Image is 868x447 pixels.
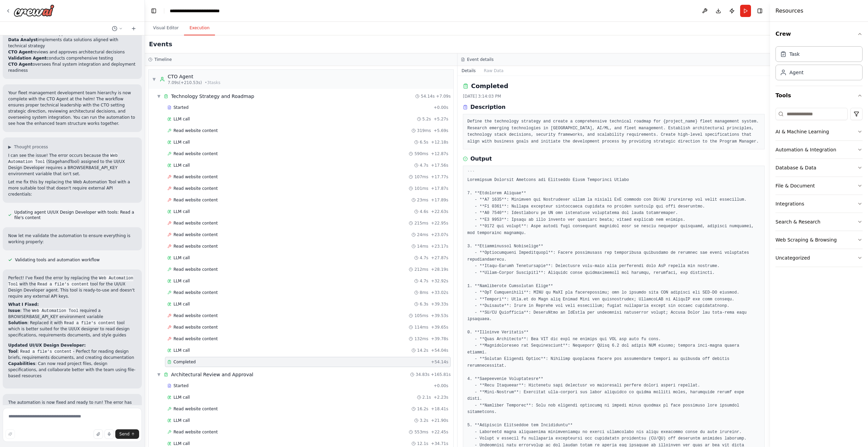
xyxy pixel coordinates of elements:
[414,336,428,342] span: 132ms
[8,50,33,54] strong: CTO Agent
[173,418,190,423] span: LLM call
[184,21,215,35] button: Execution
[173,359,196,365] span: Completed
[173,290,218,295] span: Read website content
[8,343,86,348] strong: Updated UI/UX Design Developer:
[775,218,820,225] div: Search & Research
[420,301,428,307] span: 6.3s
[420,163,428,168] span: 4.7s
[173,441,190,446] span: LLM call
[173,244,218,249] span: Read website content
[775,141,863,159] button: Automation & Integration
[417,348,428,353] span: 14.2s
[414,313,428,318] span: 105ms
[173,395,190,400] span: LLM call
[8,37,136,49] li: implements data solutions aligned with technical strategy
[431,313,448,318] span: + 39.53s
[422,116,431,122] span: 5.2s
[8,320,27,325] strong: Solution
[173,325,218,330] span: Read website content
[480,66,508,76] button: Raw Data
[170,7,239,14] nav: breadcrumb
[173,313,218,318] span: Read website content
[154,57,172,62] h3: Timeline
[8,399,136,418] p: The automation is now fixed and ready to run! The error has been resolved, and your development t...
[173,232,218,237] span: Read website content
[789,69,803,76] div: Agent
[8,152,136,177] p: I can see the issue! The error occurs because the (StagehandTool) assigned to the UI/UX Design De...
[8,49,136,55] li: reviews and approves architectural decisions
[157,94,161,99] span: ▼
[173,116,190,122] span: LLM call
[8,361,35,366] strong: Capabilities
[14,144,48,150] span: Thought process
[14,210,136,220] span: Updating agent UI/UX Design Developer with tools: Read a file's content
[775,159,863,177] button: Database & Data
[157,372,161,377] span: ▼
[173,348,190,353] span: LLM call
[8,56,47,61] strong: Validation Agent
[431,290,448,295] span: + 33.02s
[431,139,448,145] span: + 12.18s
[173,255,190,261] span: LLM call
[431,232,448,237] span: + 23.07s
[149,6,158,16] button: Hide left sidebar
[420,290,429,295] span: 8ms
[173,139,190,145] span: LLM call
[775,200,804,207] div: Integrations
[775,182,815,189] div: File & Document
[431,197,448,203] span: + 17.89s
[775,105,863,272] div: Tools
[173,383,188,388] span: Started
[431,336,448,342] span: + 39.78s
[94,429,103,439] button: Upload files
[8,55,136,61] li: conducts comprehensive testing
[431,441,448,446] span: + 34.71s
[173,301,190,307] span: LLM call
[417,441,428,446] span: 12.1s
[205,80,220,85] span: • 3 task s
[470,103,505,111] h3: Description
[431,359,448,365] span: + 54.14s
[8,349,17,354] strong: Tool
[414,325,428,330] span: 114ms
[148,21,184,35] button: Visual Editor
[434,383,448,388] span: + 0.00s
[775,146,836,153] div: Automation & Integration
[8,302,39,307] strong: What I Fixed:
[5,429,15,439] button: Improve this prompt
[431,325,448,330] span: + 39.65s
[173,163,190,168] span: LLM call
[8,61,136,73] li: oversees final system integration and deployment readiness
[431,174,448,180] span: + 17.77s
[467,57,494,62] h3: Event details
[173,174,218,180] span: Read website content
[173,197,218,203] span: Read website content
[463,94,765,99] div: [DATE] 3:14:03 PM
[775,24,863,44] button: Crew
[173,186,218,191] span: Read website content
[434,128,448,133] span: + 5.69s
[173,220,218,226] span: Read website content
[434,116,448,122] span: + 5.27s
[775,44,863,86] div: Crew
[471,81,508,91] h2: Completed
[431,163,448,168] span: + 17.56s
[417,197,428,203] span: 23ms
[104,429,114,439] button: Click to speak your automation idea
[8,308,20,313] strong: Issue
[755,6,765,16] button: Hide right sidebar
[420,418,428,423] span: 3.2s
[467,118,760,145] pre: Define the technology strategy and create a comprehensive technical roadmap for {project_name} fl...
[420,209,428,214] span: 4.6s
[8,275,136,299] p: Perfect! I've fixed the error by replacing the with the tool for the UI/UX Design Developer agent...
[431,209,448,214] span: + 22.63s
[8,275,133,287] code: Web Automation Tool
[431,278,448,284] span: + 32.92s
[414,151,428,156] span: 590ms
[417,406,428,412] span: 16.2s
[431,220,448,226] span: + 22.95s
[431,267,448,272] span: + 28.19s
[8,144,48,150] button: ▶Thought process
[417,244,428,249] span: 14ms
